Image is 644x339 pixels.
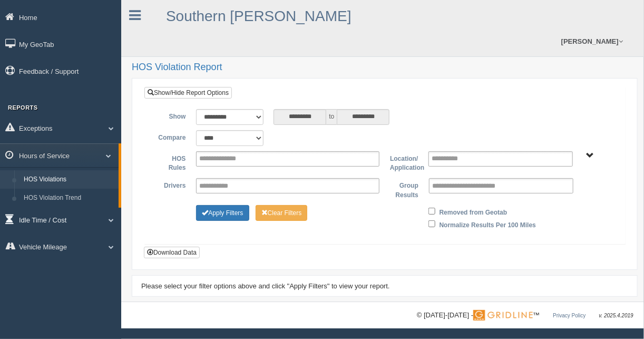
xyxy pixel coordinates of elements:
label: Compare [152,130,191,143]
label: Show [152,109,191,122]
a: HOS Violation Trend [19,189,119,208]
button: Download Data [144,247,200,258]
label: Normalize Results Per 100 Miles [440,218,536,230]
span: to [326,109,337,125]
label: Removed from Geotab [440,205,508,218]
label: HOS Rules [152,151,191,173]
span: v. 2025.4.2019 [599,313,633,318]
img: Gridline [473,310,533,321]
a: Southern [PERSON_NAME] [166,8,352,24]
a: HOS Violations [19,170,119,189]
button: Change Filter Options [196,205,249,221]
a: Privacy Policy [553,313,586,318]
button: Change Filter Options [256,205,308,221]
label: Location/ Application [385,151,423,173]
a: Show/Hide Report Options [144,87,232,99]
label: Group Results [385,178,423,200]
span: Please select your filter options above and click "Apply Filters" to view your report. [141,282,390,290]
div: © [DATE]-[DATE] - ™ [417,310,633,321]
a: [PERSON_NAME] [556,26,628,56]
label: Drivers [152,178,191,191]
